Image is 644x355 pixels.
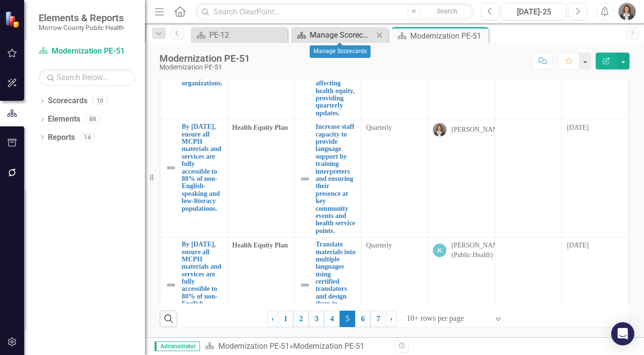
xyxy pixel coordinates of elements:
a: By [DATE], ensure all MCPH materials and services are fully accessible to 80% of non-English-spea... [182,241,222,330]
small: Morrow County Public Health [39,24,124,31]
div: [PERSON_NAME] [451,125,505,135]
img: Not Defined [165,162,177,174]
td: Double-Click to Edit Right Click for Context Menu [294,238,361,333]
a: Translate materials into multiple languages using certified translators and design them in simpli... [315,241,356,330]
td: Double-Click to Edit Right Click for Context Menu [160,238,228,333]
button: [DATE]-25 [502,3,566,20]
input: Search Below... [39,69,135,86]
span: Health Equity Plan [232,241,289,250]
span: Health Equity Plan [232,123,289,133]
img: Robin Canaday [433,123,446,137]
div: Modernization PE-51 [293,341,364,351]
a: 7 [371,311,386,327]
td: Double-Click to Edit [361,238,428,333]
span: ‹ [272,314,274,323]
span: › [390,314,392,323]
div: Open Intercom Messenger [611,322,634,345]
td: Double-Click to Edit [562,238,629,333]
a: Modernization PE-51 [218,341,289,351]
img: Not Defined [165,279,177,291]
div: [PERSON_NAME] (Public Health) [451,241,505,260]
div: 88 [85,115,100,123]
td: Double-Click to Edit Right Click for Context Menu [160,120,228,238]
td: Double-Click to Edit [227,120,294,238]
a: 4 [324,311,340,327]
input: Search ClearPoint... [196,3,474,20]
span: [DATE] [567,124,588,131]
a: 2 [293,311,309,327]
div: PE-12 [209,29,285,41]
div: Manage Scorecards [310,29,373,41]
a: Reports [48,132,75,143]
span: Elements & Reports [39,12,124,24]
a: Scorecards [48,96,87,107]
img: Robin Canaday [618,3,636,20]
div: Quarterly [366,241,423,250]
td: Double-Click to Edit [495,120,562,238]
span: 5 [340,311,355,327]
a: Modernization PE-51 [39,46,135,57]
td: Double-Click to Edit Right Click for Context Menu [294,120,361,238]
img: Not Defined [299,279,311,291]
td: Double-Click to Edit [428,120,495,238]
a: Elements [48,114,80,125]
td: Double-Click to Edit [562,120,629,238]
img: Not Defined [299,173,311,185]
div: [DATE]-25 [505,6,563,18]
div: » [205,341,387,352]
span: Search [437,7,458,15]
div: Quarterly [366,123,423,133]
div: 14 [80,133,95,141]
a: Manage Scorecards [294,29,373,41]
a: Increase staff capacity to provide language support by training interpreters and ensuring their p... [315,123,356,234]
a: By [DATE], ensure all MCPH materials and services are fully accessible to 80% of non-English-spea... [182,123,222,212]
td: Double-Click to Edit [227,238,294,333]
div: Manage Scorecards [310,45,371,58]
a: PE-12 [193,29,285,41]
div: Modernization PE-51 [159,64,250,71]
td: Double-Click to Edit [495,238,562,333]
div: 10 [92,97,108,105]
span: Administrator [155,341,200,351]
a: 6 [355,311,371,327]
td: Double-Click to Edit [361,120,428,238]
a: 3 [309,311,324,327]
button: Search [423,5,472,18]
img: ClearPoint Strategy [5,11,22,28]
div: JC [433,244,446,257]
span: [DATE] [567,242,588,249]
div: Modernization PE-51 [410,30,486,42]
a: 1 [278,311,293,327]
td: Double-Click to Edit [428,238,495,333]
div: Modernization PE-51 [159,53,250,64]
